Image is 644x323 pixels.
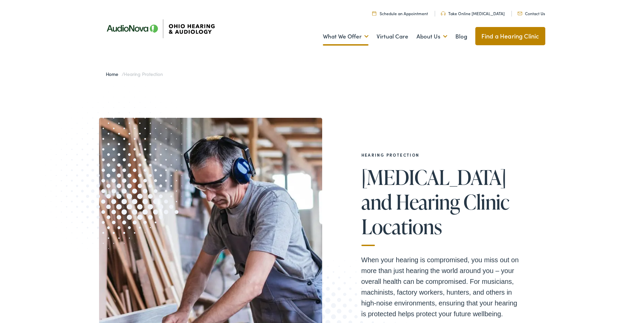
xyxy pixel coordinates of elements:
a: What We Offer [323,24,368,49]
img: Calendar Icon to schedule a hearing appointment in Cincinnati, OH [372,11,376,16]
a: Schedule an Appointment [372,10,428,16]
a: Take Online [MEDICAL_DATA] [441,10,505,16]
a: About Us [416,24,447,49]
span: / [106,71,163,77]
span: [MEDICAL_DATA] [361,166,506,188]
p: When your hearing is compromised, you miss out on more than just hearing the world around you – y... [361,254,524,319]
span: Hearing Protection [124,71,163,77]
span: Hearing [396,191,460,213]
a: Virtual Care [377,24,408,49]
a: Home [106,71,122,77]
span: and [361,191,392,213]
span: Clinic [463,191,509,213]
img: Graphic image with a halftone pattern, contributing to the site's visual design. [30,76,208,259]
img: Headphones icone to schedule online hearing test in Cincinnati, OH [441,11,446,16]
a: Blog [455,24,467,49]
h2: Hearing Protection [361,153,524,157]
a: Contact Us [518,10,545,16]
span: Locations [361,215,442,238]
img: Mail icon representing email contact with Ohio Hearing in Cincinnati, OH [518,12,522,15]
a: Find a Hearing Clinic [475,27,545,45]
